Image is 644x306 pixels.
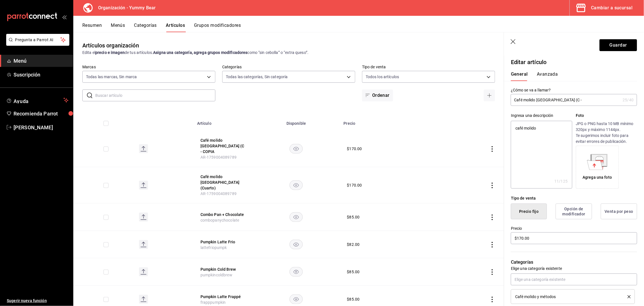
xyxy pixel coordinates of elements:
[15,37,61,43] span: Pregunta a Parrot AI
[511,195,637,201] div: Tipo de venta
[347,296,360,302] div: $ 85.00
[200,212,246,217] button: edit-product-location
[200,245,227,250] span: lattefriopumpk
[252,113,340,131] th: Disponible
[362,89,393,101] button: Ordenar
[576,113,637,119] p: Foto
[14,97,61,104] span: Ayuda
[290,144,303,154] button: availability-product
[14,124,69,131] span: [PERSON_NAME]
[7,298,69,304] span: Sugerir nueva función
[290,240,303,249] button: availability-product
[601,204,637,219] button: Venta por peso
[200,294,246,300] button: edit-product-location
[166,23,185,32] button: Artículos
[511,259,637,266] p: Categorías
[62,15,67,19] button: open_drawer_menu
[14,71,69,78] span: Suscripción
[556,204,592,219] button: Opción de modificador
[347,242,360,247] div: $ 82.00
[222,65,355,69] label: Categorías
[362,65,495,69] label: Tipo de venta
[200,239,246,245] button: edit-product-location
[511,274,637,285] input: Elige una categoría existente
[194,23,241,32] button: Grupos modificadores
[95,50,125,55] strong: precio e imagen
[511,266,637,271] p: Elige una categoría existente
[200,300,226,305] span: frapppumpkin
[200,174,246,191] button: edit-product-location
[86,74,137,80] span: Todas las marcas, Sin marca
[290,212,303,222] button: availability-product
[555,178,568,184] div: 11 /125
[340,113,434,131] th: Precio
[347,146,362,152] div: $ 170.00
[624,295,631,298] button: delete
[576,121,637,145] p: JPG o PNG hasta 10 MB mínimo 320px y máximo 1144px. Te sugerimos incluir foto para evitar errores...
[200,137,246,154] button: edit-product-location
[347,182,362,188] div: $ 170.00
[290,180,303,190] button: availability-product
[511,232,637,244] input: $0.00
[489,215,495,220] button: actions
[511,58,637,66] p: Editar artículo
[82,50,495,56] div: Edita el de tus artículos. como “sin cebolla” o “extra queso”.
[200,191,237,196] span: AR-1759004089789
[82,65,215,69] label: Marcas
[200,266,246,272] button: edit-product-location
[95,90,215,101] input: Buscar artículo
[511,227,637,231] label: Precio
[511,71,630,81] div: navigation tabs
[290,294,303,304] button: availability-product
[6,34,69,46] button: Pregunta a Parrot AI
[623,97,634,103] div: 25 /40
[153,50,247,55] strong: Asigna una categoría, agrega grupos modificadores
[489,242,495,248] button: actions
[511,88,637,92] label: ¿Cómo se va a llamar?
[194,113,252,131] th: Artículo
[290,267,303,277] button: availability-product
[14,57,69,65] span: Menú
[537,71,558,81] button: Avanzada
[515,295,556,299] span: Café molido y métodos
[577,147,617,187] div: Agrega una foto
[489,183,495,188] button: actions
[111,23,125,32] button: Menús
[489,269,495,275] button: actions
[134,23,157,32] button: Categorías
[366,74,399,80] span: Todos los artículos
[226,74,288,80] span: Todas las categorías, Sin categoría
[347,214,360,220] div: $ 85.00
[511,71,528,81] button: General
[94,5,156,11] h3: Organización - Yummy Bear
[489,297,495,302] button: actions
[583,174,612,180] div: Agrega una foto
[600,39,637,51] button: Guardar
[200,218,239,222] span: combopanychocolate
[591,4,633,12] div: Cambiar a sucursal
[82,23,644,32] div: navigation tabs
[511,204,547,219] button: Precio fijo
[82,41,139,50] div: Artículos organización
[14,110,69,117] span: Recomienda Parrot
[347,269,360,275] div: $ 85.00
[511,113,572,119] div: Ingresa una descripción
[4,41,69,47] a: Pregunta a Parrot AI
[82,23,102,32] button: Resumen
[489,146,495,152] button: actions
[200,155,237,159] span: AR-1759004089789
[200,273,232,277] span: pumpkincoldbrew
